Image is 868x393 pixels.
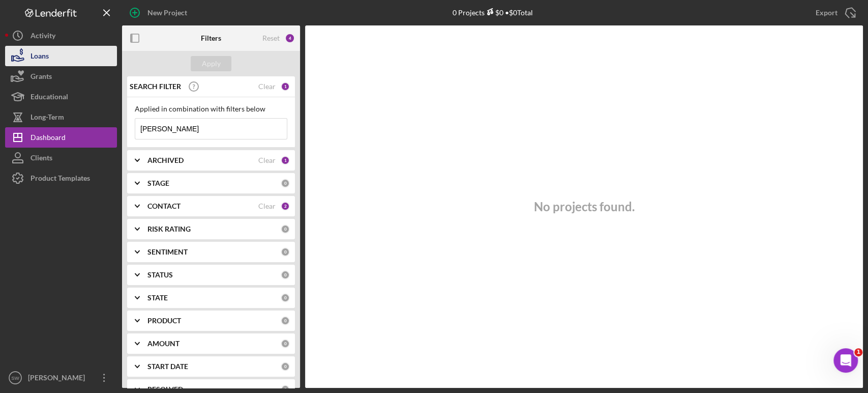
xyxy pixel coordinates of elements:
[5,127,117,148] button: Dashboard
[5,168,117,188] button: Product Templates
[285,33,295,43] div: 4
[31,46,49,69] div: Loans
[281,270,290,279] div: 0
[147,202,181,210] b: CONTACT
[31,25,55,48] div: Activity
[5,46,117,66] button: Loans
[281,362,290,371] div: 0
[854,348,862,356] span: 1
[5,87,117,107] button: Educational
[453,8,533,17] div: 0 Projects • $0 Total
[191,56,231,71] button: Apply
[5,148,117,168] button: Clients
[262,34,280,42] div: Reset
[805,3,863,23] button: Export
[816,3,837,23] div: Export
[122,3,197,23] button: New Project
[281,82,290,91] div: 1
[135,105,287,113] div: Applied in combination with filters below
[202,56,221,71] div: Apply
[147,3,187,23] div: New Project
[147,179,169,187] b: STAGE
[485,8,503,17] div: $0
[281,247,290,257] div: 0
[147,248,188,256] b: SENTIMENT
[281,202,290,211] div: 2
[147,156,184,164] b: ARCHIVED
[5,25,117,46] button: Activity
[281,293,290,302] div: 0
[147,340,179,348] b: AMOUNT
[147,225,191,233] b: RISK RATING
[31,127,66,150] div: Dashboard
[258,202,276,210] div: Clear
[147,317,181,325] b: PRODUCT
[201,34,221,42] b: Filters
[281,224,290,234] div: 0
[147,362,188,371] b: START DATE
[31,66,52,89] div: Grants
[147,271,173,279] b: STATUS
[31,168,90,191] div: Product Templates
[25,368,92,390] div: [PERSON_NAME]
[11,375,19,381] text: SW
[258,156,276,164] div: Clear
[281,316,290,325] div: 0
[833,348,858,373] iframe: Intercom live chat
[281,156,290,165] div: 1
[281,179,290,188] div: 0
[31,107,64,130] div: Long-Term
[5,66,117,87] button: Grants
[281,339,290,348] div: 0
[31,87,68,109] div: Educational
[5,107,117,127] button: Long-Term
[147,294,168,302] b: STATE
[5,368,117,388] button: SW[PERSON_NAME]
[31,148,52,171] div: Clients
[534,200,635,214] h3: No projects found.
[258,82,276,91] div: Clear
[130,82,181,91] b: SEARCH FILTER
